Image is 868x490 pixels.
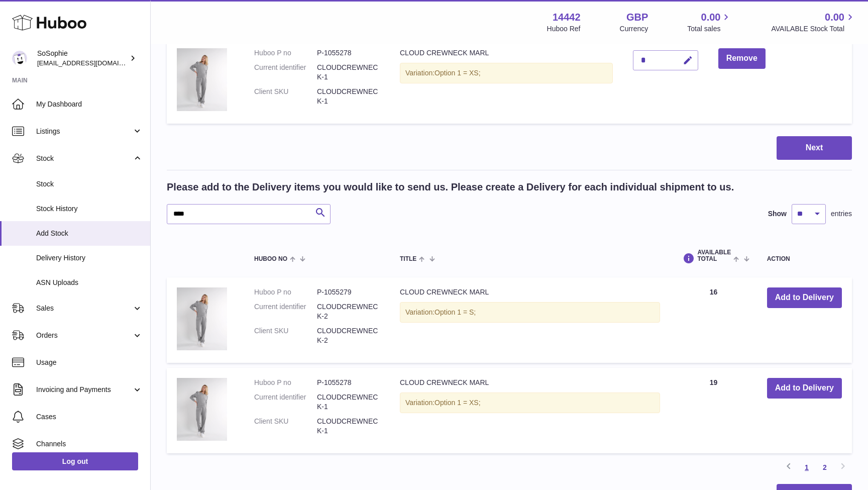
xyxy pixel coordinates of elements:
[400,302,660,323] div: Variation:
[254,326,317,345] dt: Client SKU
[36,204,143,214] span: Stock History
[390,368,670,453] td: CLOUD CREWNECK MARL
[317,87,380,106] dd: CLOUDCREWNECK-1
[798,458,816,476] a: 1
[317,302,380,321] dd: CLOUDCREWNECK-2
[36,127,132,136] span: Listings
[626,11,648,24] strong: GBP
[718,48,766,69] button: Remove
[254,87,317,106] dt: Client SKU
[177,48,227,111] img: CLOUD CREWNECK MARL
[36,154,132,163] span: Stock
[400,63,613,83] div: Variation:
[254,393,317,412] dt: Current identifier
[390,277,670,363] td: CLOUD CREWNECK MARL
[254,302,317,321] dt: Current identifier
[36,412,143,422] span: Cases
[771,11,856,34] a: 0.00 AVAILABLE Stock Total
[317,393,380,412] dd: CLOUDCREWNECK-1
[435,399,480,407] span: Option 1 = XS;
[670,277,756,363] td: 16
[620,24,648,34] div: Currency
[547,24,581,34] div: Huboo Ref
[768,209,787,219] label: Show
[177,287,227,350] img: CLOUD CREWNECK MARL
[177,378,227,441] img: CLOUD CREWNECK MARL
[767,256,842,262] div: Action
[317,63,380,82] dd: CLOUDCREWNECK-1
[825,11,844,24] span: 0.00
[254,378,317,387] dt: Huboo P no
[36,179,143,189] span: Stock
[767,378,842,399] button: Add to Delivery
[37,49,128,68] div: SoSophie
[254,256,287,262] span: Huboo no
[390,38,623,124] td: CLOUD CREWNECK MARL
[36,385,132,395] span: Invoicing and Payments
[36,253,143,263] span: Delivery History
[553,11,581,24] strong: 14442
[400,393,660,413] div: Variation:
[36,439,143,449] span: Channels
[701,11,721,24] span: 0.00
[777,136,852,160] button: Next
[254,287,317,297] dt: Huboo P no
[317,287,380,297] dd: P-1055279
[317,378,380,387] dd: P-1055278
[317,48,380,58] dd: P-1055278
[697,249,731,262] span: AVAILABLE Total
[435,308,476,316] span: Option 1 = S;
[317,417,380,436] dd: CLOUDCREWNECK-1
[12,452,138,470] a: Log out
[670,368,756,453] td: 19
[36,358,143,367] span: Usage
[317,326,380,345] dd: CLOUDCREWNECK-2
[12,51,27,66] img: info@thebigclick.co.uk
[400,256,416,262] span: Title
[254,63,317,82] dt: Current identifier
[687,11,732,34] a: 0.00 Total sales
[816,458,834,476] a: 2
[36,331,132,340] span: Orders
[36,229,143,238] span: Add Stock
[254,48,317,58] dt: Huboo P no
[767,287,842,308] button: Add to Delivery
[36,278,143,287] span: ASN Uploads
[254,417,317,436] dt: Client SKU
[771,24,856,34] span: AVAILABLE Stock Total
[37,59,148,67] span: [EMAIL_ADDRESS][DOMAIN_NAME]
[36,100,143,109] span: My Dashboard
[687,24,732,34] span: Total sales
[36,304,132,313] span: Sales
[167,180,734,194] h2: Please add to the Delivery items you would like to send us. Please create a Delivery for each ind...
[831,209,852,219] span: entries
[435,69,480,77] span: Option 1 = XS;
